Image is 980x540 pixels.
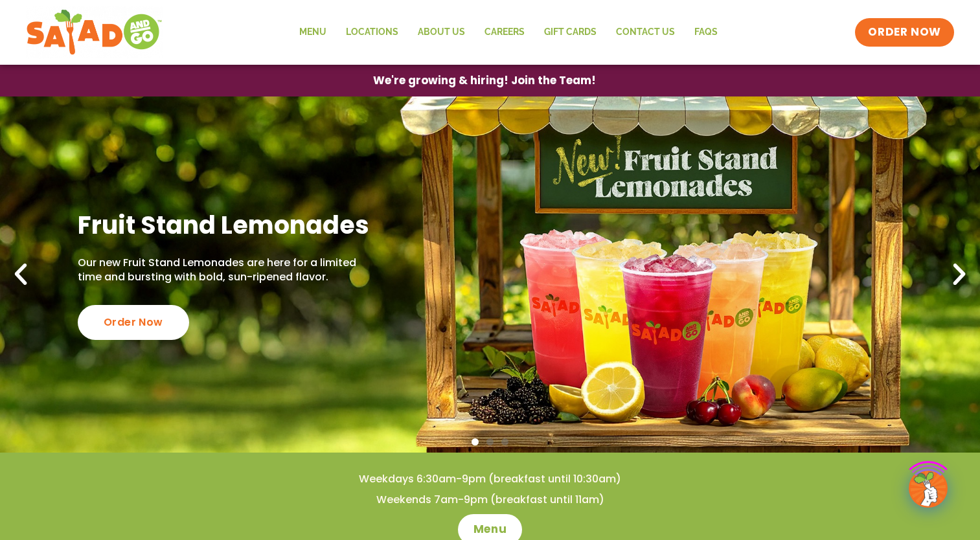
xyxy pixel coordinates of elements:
a: Contact Us [606,17,685,47]
span: Go to slide 3 [501,438,508,445]
h4: Weekdays 6:30am-9pm (breakfast until 10:30am) [26,472,954,486]
span: Menu [473,522,507,537]
span: We're growing & hiring! Join the Team! [373,75,596,86]
span: Go to slide 2 [486,438,494,445]
a: GIFT CARDS [534,17,606,47]
a: We're growing & hiring! Join the Team! [354,65,615,96]
a: About Us [408,17,475,47]
a: ORDER NOW [855,18,953,47]
a: Locations [336,17,408,47]
div: Order Now [78,305,189,340]
a: Menu [290,17,336,47]
div: Previous slide [6,260,35,289]
span: ORDER NOW [868,25,940,40]
h4: Weekends 7am-9pm (breakfast until 11am) [26,493,954,507]
span: Go to slide 1 [472,438,479,445]
img: new-SAG-logo-768×292 [26,6,163,58]
p: Our new Fruit Stand Lemonades are here for a limited time and bursting with bold, sun-ripened fla... [78,256,376,285]
div: Next slide [945,260,974,289]
h2: Fruit Stand Lemonades [78,209,376,241]
a: FAQs [685,17,727,47]
a: Careers [475,17,534,47]
nav: Menu [290,17,727,47]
